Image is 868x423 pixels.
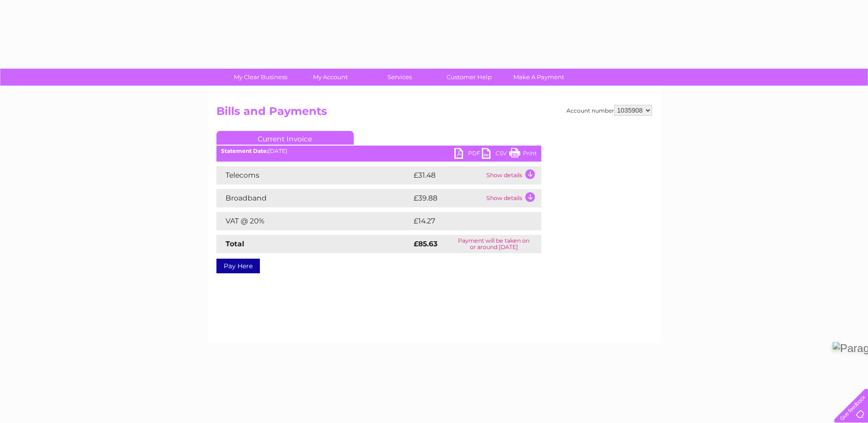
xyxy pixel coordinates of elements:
div: [DATE] [216,148,541,154]
a: Pay Here [216,259,260,273]
td: Show details [484,189,541,207]
h2: Bills and Payments [216,105,652,122]
td: Broadband [216,189,411,207]
b: Statement Date: [221,147,268,154]
a: My Clear Business [223,69,298,86]
td: £39.88 [411,189,484,207]
td: £14.27 [411,212,522,230]
a: Current Invoice [216,131,354,145]
div: Account number [566,105,652,116]
td: Show details [484,166,541,184]
a: My Account [292,69,368,86]
a: CSV [482,148,509,161]
strong: £85.63 [414,239,437,248]
td: Telecoms [216,166,411,184]
td: £31.48 [411,166,484,184]
a: Services [362,69,437,86]
a: PDF [454,148,482,161]
td: VAT @ 20% [216,212,411,230]
a: Print [509,148,537,161]
a: Make A Payment [501,69,577,86]
td: Payment will be taken on or around [DATE] [447,235,541,253]
a: Customer Help [431,69,507,86]
strong: Total [226,239,244,248]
